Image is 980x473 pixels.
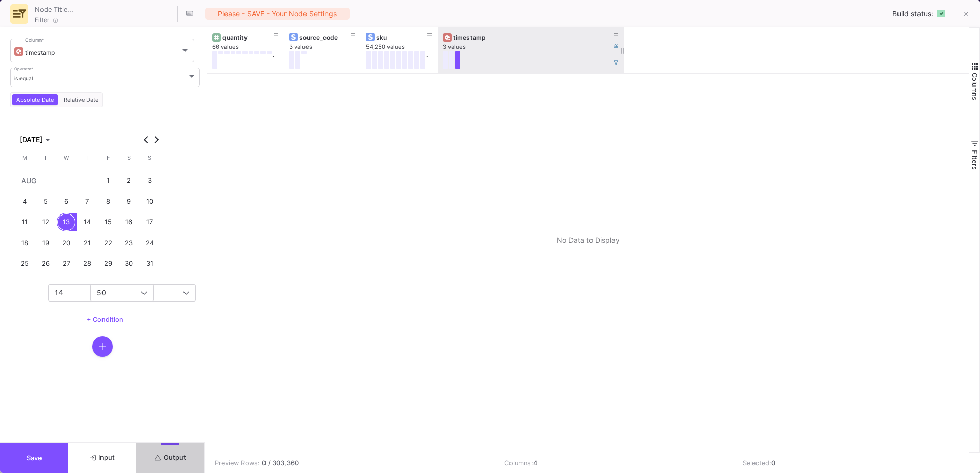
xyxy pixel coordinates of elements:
div: 28 [78,254,97,273]
button: 28 Aug 2025 [77,253,98,274]
div: 24 [140,233,159,252]
button: 14 Aug 2025 [77,212,98,233]
span: 50 [97,288,106,297]
td: Selected: [735,453,974,473]
button: 21 Aug 2025 [77,232,98,253]
button: Relative Date [62,94,100,105]
div: 29 [98,254,117,273]
div: 4 [15,192,34,211]
img: row-advanced-ui.svg [13,7,26,20]
button: Next month [151,135,161,145]
div: Please - SAVE - your node settings [205,8,350,20]
button: Input [68,443,136,473]
div: 8 [98,192,117,211]
b: 4 [533,459,537,467]
button: 30 Aug 2025 [118,253,139,274]
button: 15 Aug 2025 [97,212,118,233]
div: 12 [36,213,55,232]
button: Choose month and year [17,133,53,146]
div: 15 [98,213,117,232]
div: 27 [57,254,76,273]
button: 10 Aug 2025 [139,191,160,212]
button: 5 Aug 2025 [35,191,56,212]
button: Hotkeys List [179,4,200,24]
div: . [273,51,274,69]
div: 16 [119,213,138,232]
span: T [85,154,89,161]
span: 14 [55,288,63,297]
div: 23 [119,233,138,252]
button: 6 Aug 2025 [56,191,77,212]
button: 12 Aug 2025 [35,212,56,233]
b: 0 [771,459,775,467]
button: 23 Aug 2025 [118,232,139,253]
span: S [148,154,151,161]
span: timestamp [25,49,55,56]
div: timestamp [453,34,613,41]
div: source_code [299,34,350,41]
span: is equal [14,75,33,81]
div: 3 [140,171,159,190]
span: + Condition [87,316,124,324]
div: 31 [140,254,159,273]
button: 1 Aug 2025 [97,170,118,191]
b: 0 [262,458,266,468]
button: 13 Aug 2025 [56,212,77,233]
td: AUG [14,170,97,191]
button: 19 Aug 2025 [35,232,56,253]
div: 9 [119,192,138,211]
div: 18 [15,233,34,252]
div: 6 [57,192,76,211]
div: 2 [119,171,138,190]
button: 3 Aug 2025 [139,170,160,191]
button: 8 Aug 2025 [97,191,118,212]
td: Columns: [497,453,736,473]
div: Preview Rows: [215,458,260,468]
span: S [127,154,131,161]
button: Previous month [141,135,151,145]
span: Input [90,454,115,461]
div: 10 [140,192,159,211]
button: 27 Aug 2025 [56,253,77,274]
span: T [44,154,47,161]
span: Save [27,454,42,462]
button: + Condition [78,312,132,328]
div: 3 values [289,43,366,51]
div: 13 [57,213,76,232]
span: M [22,154,27,161]
div: 14 [78,213,97,232]
button: 25 Aug 2025 [14,253,35,274]
span: Absolute Date [14,96,56,103]
div: 17 [140,213,159,232]
div: 3 values [443,43,619,51]
button: Output [136,443,205,473]
span: W [64,154,69,161]
span: [DATE] [19,136,43,144]
button: 4 Aug 2025 [14,191,35,212]
div: 1 [98,171,117,190]
button: 24 Aug 2025 [139,232,160,253]
div: 25 [15,254,34,273]
div: . [426,51,428,69]
button: 17 Aug 2025 [139,212,160,233]
div: 22 [98,233,117,252]
span: Relative Date [62,96,100,103]
div: 19 [36,233,55,252]
div: 54,250 values [366,43,443,51]
span: Filters [971,150,979,170]
button: 31 Aug 2025 [139,253,160,274]
div: 11 [15,213,34,232]
div: 5 [36,192,55,211]
div: 7 [78,192,97,211]
div: 21 [78,233,97,252]
button: 2 Aug 2025 [118,170,139,191]
button: 20 Aug 2025 [56,232,77,253]
span: F [107,154,110,161]
div: 20 [57,233,76,252]
button: Absolute Date [12,94,58,105]
div: 66 values [212,43,289,51]
button: 29 Aug 2025 [97,253,118,274]
button: 22 Aug 2025 [97,232,118,253]
span: Filter [35,16,49,24]
div: quantity [222,34,273,41]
